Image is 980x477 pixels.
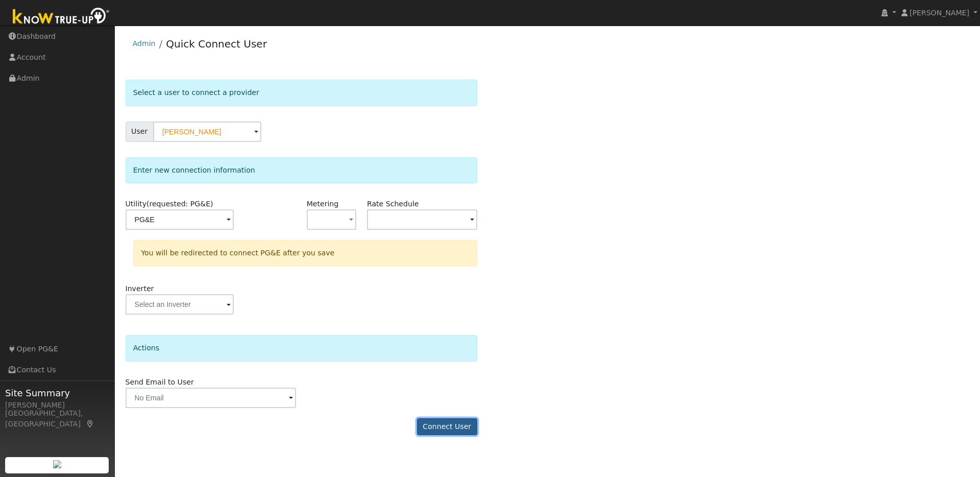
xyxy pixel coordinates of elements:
[126,388,296,408] input: No Email
[146,200,213,208] span: (requested: PG&E)
[5,400,109,411] div: [PERSON_NAME]
[367,199,419,209] label: Rate Schedule
[126,335,477,361] div: Actions
[86,420,95,428] a: Map
[126,199,213,209] label: Utility
[133,39,156,47] a: Admin
[5,386,109,400] span: Site Summary
[126,294,234,315] input: Select an Inverter
[417,418,477,436] button: Connect User
[126,283,154,294] label: Inverter
[910,9,969,17] span: [PERSON_NAME]
[307,199,339,209] label: Metering
[126,122,154,142] span: User
[126,157,477,183] div: Enter new connection information
[126,209,234,230] input: Select a Utility
[5,408,109,430] div: [GEOGRAPHIC_DATA], [GEOGRAPHIC_DATA]
[153,122,261,142] input: Select a User
[133,240,477,266] div: You will be redirected to connect PG&E after you save
[53,460,61,468] img: retrieve
[166,38,267,50] a: Quick Connect User
[126,377,194,388] label: Send Email to User
[8,6,115,29] img: Know True-Up
[126,80,477,106] div: Select a user to connect a provider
